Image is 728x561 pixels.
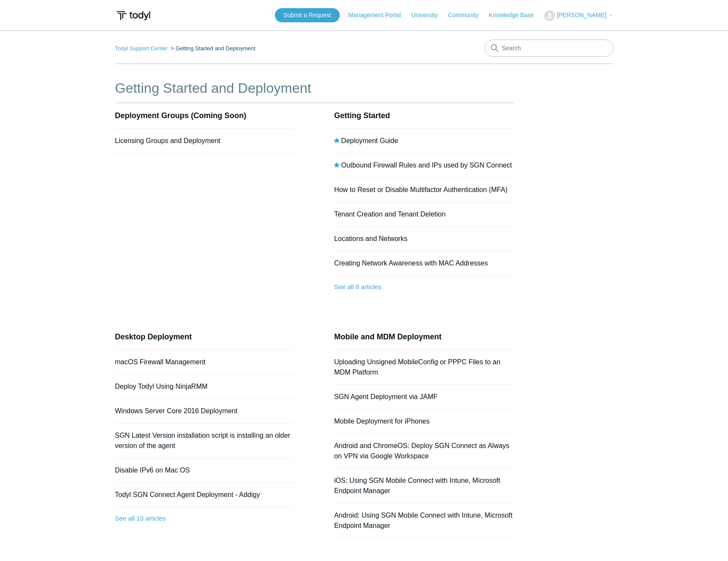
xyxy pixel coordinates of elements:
[489,11,542,20] a: Knowledge Base
[275,8,340,22] a: Submit a Request
[544,10,613,21] button: [PERSON_NAME]
[341,137,398,144] a: Deployment Guide
[484,40,613,57] input: Search
[334,111,390,120] a: Getting Started
[115,45,168,52] a: Todyl Support Center
[334,512,512,529] a: Android: Using SGN Mobile Connect with Intune, Microsoft Endpoint Manager
[334,210,445,218] a: Tenant Creation and Tenant Deletion
[334,358,500,376] a: Uploading Unsigned MobileConfig or PPPC Files to an MDM Platform
[334,332,442,341] a: Mobile and MDM Deployment
[115,332,192,341] a: Desktop Deployment
[115,137,220,144] a: Licensing Groups and Deployment
[115,383,208,390] a: Deploy Todyl Using NinjaRMM
[411,11,446,20] a: University
[334,442,509,460] a: Android and ChromeOS: Deploy SGN Connect as Always on VPN via Google Workspace
[115,407,238,415] a: Windows Server Core 2016 Deployment
[115,45,169,52] li: Todyl Support Center
[334,418,429,425] a: Mobile Deployment for iPhones
[115,507,295,530] a: See all 10 articles
[334,162,339,168] svg: Promoted article
[334,235,408,242] a: Locations and Networks
[334,477,500,494] a: iOS: Using SGN Mobile Connect with Intune, Microsoft Endpoint Manager
[115,491,260,498] a: Todyl SGN Connect Agent Deployment - Addigy
[169,45,255,52] li: Getting Started and Deployment
[348,11,409,20] a: Management Portal
[557,12,606,18] span: [PERSON_NAME]
[115,432,290,449] a: SGN Latest Version installation script is installing an older version of the agent
[115,78,514,98] h1: Getting Started and Deployment
[334,393,438,400] a: SGN Agent Deployment via JAMF
[115,358,206,366] a: macOS Firewall Management
[334,259,488,267] a: Creating Network Awareness with MAC Addresses
[334,186,508,193] a: How to Reset or Disable Multifactor Authentication (MFA)
[341,162,512,169] a: Outbound Firewall Rules and IPs used by SGN Connect
[115,8,152,24] img: Todyl Support Center Help Center home page
[115,111,247,120] a: Deployment Groups (Coming Soon)
[448,11,487,20] a: Community
[334,276,514,299] a: See all 8 articles
[334,138,339,143] svg: Promoted article
[115,466,190,474] a: Disable IPv6 on Mac OS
